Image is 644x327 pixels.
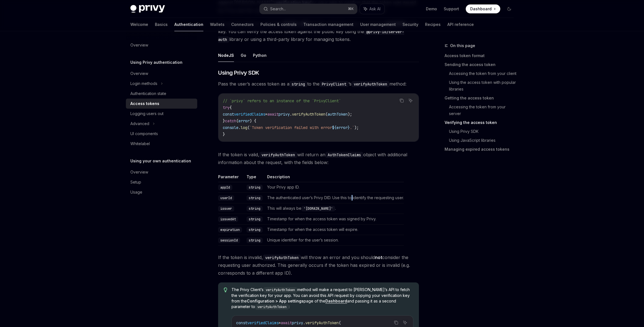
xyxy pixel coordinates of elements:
[445,145,518,154] a: Managing expired access tokens
[218,238,240,243] code: sessionId
[218,216,238,222] code: issuedAt
[126,187,197,197] a: Usage
[505,4,514,13] button: Toggle dark mode
[279,320,281,325] span: =
[247,195,263,201] code: string
[130,110,164,117] div: Logging users out
[223,125,238,130] span: console
[130,169,148,175] div: Overview
[126,89,197,99] a: Authentication state
[126,167,197,177] a: Overview
[218,80,419,88] span: Pass the user’s access token as a to the ’s method:
[260,18,297,31] a: Policies & controls
[130,5,165,13] img: dark logo
[265,214,404,224] td: Timestamp for when the access token was signed by Privy.
[218,49,234,62] button: NodeJS
[231,18,254,31] a: Connectors
[218,206,234,211] code: issuer
[319,81,348,87] code: PrivyClient
[348,125,350,130] span: }
[445,94,518,103] a: Getting the access token
[425,18,441,31] a: Recipes
[126,139,197,149] a: Whitelabel
[247,125,250,130] span: (
[303,320,305,325] span: .
[449,127,518,136] a: Using Privy SDK
[449,136,518,145] a: Using JavaScript libraries
[447,18,474,31] a: API reference
[250,125,332,130] span: `Token verification failed with error
[255,304,289,310] code: verifyAuthToken
[449,78,518,94] a: Using the access token with popular libraries
[126,69,197,79] a: Overview
[348,7,354,11] span: ⌘ K
[247,185,263,190] code: string
[130,120,149,127] div: Advanced
[253,49,267,62] button: Python
[230,105,232,110] span: {
[292,112,325,117] span: verifyAuthToken
[130,59,182,66] h5: Using Privy authentication
[130,158,191,164] h5: Using your own authentication
[130,189,142,196] div: Usage
[354,125,359,130] span: );
[264,287,297,293] code: verifyAuthToken
[210,18,225,31] a: Wallets
[126,99,197,109] a: Access tokens
[130,18,148,31] a: Welcome
[218,29,404,43] code: @privy-io/server-auth
[247,216,263,222] code: string
[174,18,203,31] a: Authentication
[218,253,419,277] span: If the token is invalid, will throw an error and you should consider the requesting user authoriz...
[375,255,382,260] strong: not
[247,238,263,243] code: string
[270,6,286,12] div: Search...
[339,320,341,325] span: (
[265,235,404,245] td: Unique identifier for the user’s session.
[218,20,419,43] span: The access token is a standard and the verification key is a standard public key. You can verify ...
[130,100,159,107] div: Access tokens
[130,179,141,186] div: Setup
[130,70,148,77] div: Overview
[398,97,405,104] button: Copy the contents from the code block
[426,6,437,12] a: Demo
[328,112,348,117] span: authToken
[126,40,197,50] a: Overview
[244,174,265,182] th: Type
[130,80,157,87] div: Login methods
[444,6,459,12] a: Support
[301,206,335,211] code: '[DOMAIN_NAME]'
[130,42,148,48] div: Overview
[325,299,347,304] a: Dashboard
[402,18,418,31] a: Security
[231,287,413,310] span: The Privy Client’s method will make a request to [PERSON_NAME]’s API to fetch the verification ke...
[392,319,400,326] button: Copy the contents from the code block
[234,112,265,117] span: verifiedClaims
[241,49,246,62] button: Go
[223,98,341,103] span: // `privy` refers to an instance of the `PrivyClient`
[369,6,380,12] span: Ask AI
[265,224,404,235] td: Timestamp for when the access token will expire.
[281,320,292,325] span: await
[218,174,244,182] th: Parameter
[238,125,241,130] span: .
[303,18,353,31] a: Transaction management
[155,18,168,31] a: Basics
[241,125,247,130] span: log
[360,4,384,14] button: Ask AI
[223,118,225,123] span: }
[247,227,263,233] code: string
[352,81,389,87] code: verifyAuthToken
[265,203,404,214] td: This will always be .
[236,118,238,123] span: (
[218,151,419,166] span: If the token is valid, will return an object with additional information about the request, with ...
[265,182,404,192] td: Your Privy app ID.
[126,129,197,139] a: UI components
[130,140,150,147] div: Whitelabel
[449,103,518,118] a: Accessing the token from your server
[126,177,197,187] a: Setup
[218,185,232,190] code: appId
[445,118,518,127] a: Verifying the access token
[218,227,242,233] code: expiration
[247,299,304,303] strong: Configuration > App settings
